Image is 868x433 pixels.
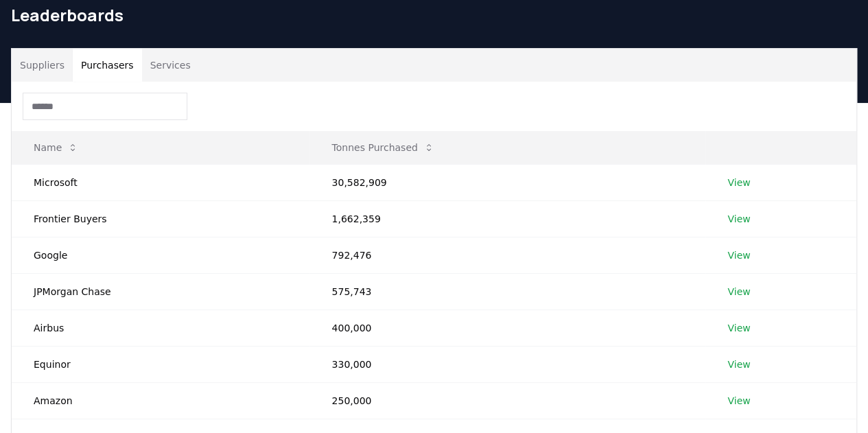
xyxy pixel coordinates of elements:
td: Equinor [12,346,309,382]
td: 250,000 [309,382,705,419]
td: Frontier Buyers [12,200,309,237]
button: Suppliers [12,49,73,82]
a: View [727,321,750,335]
button: Purchasers [73,49,142,82]
button: Services [142,49,199,82]
td: 1,662,359 [309,200,705,237]
a: View [727,285,750,299]
td: 330,000 [309,346,705,382]
td: 792,476 [309,237,705,273]
button: Tonnes Purchased [320,134,445,161]
td: Amazon [12,382,309,419]
td: Google [12,237,309,273]
td: Airbus [12,309,309,346]
a: View [727,176,750,189]
h1: Leaderboards [11,4,857,26]
td: 575,743 [309,273,705,309]
td: 400,000 [309,309,705,346]
a: View [727,248,750,262]
td: 30,582,909 [309,164,705,200]
a: View [727,212,750,226]
td: Microsoft [12,164,309,200]
a: View [727,394,750,408]
td: JPMorgan Chase [12,273,309,309]
button: Name [23,134,89,161]
a: View [727,358,750,371]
